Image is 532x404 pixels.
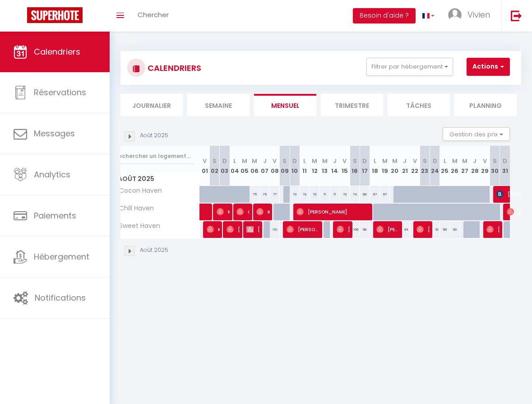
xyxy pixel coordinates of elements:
[312,157,317,165] abbr: M
[350,146,360,186] th: 16
[462,157,467,165] abbr: M
[111,204,156,214] span: Chill Haven
[500,146,510,186] th: 31
[292,157,297,165] abbr: D
[350,186,360,203] div: 74
[290,186,300,203] div: 73
[140,246,168,255] p: Août 2025
[273,157,277,165] abbr: V
[370,186,379,203] div: 67
[270,146,280,186] th: 08
[260,146,270,186] th: 07
[452,157,458,165] abbr: M
[374,157,376,165] abbr: L
[342,157,347,165] abbr: V
[480,146,490,186] th: 29
[330,146,340,186] th: 14
[282,157,287,165] abbr: S
[454,94,517,116] li: Planning
[366,58,453,76] button: Filtrer par hébergement
[287,221,319,238] span: [PERSON_NAME]
[222,157,227,165] abbr: D
[430,146,439,186] th: 24
[213,157,217,165] abbr: S
[460,146,470,186] th: 27
[210,146,220,186] th: 02
[360,146,370,186] th: 17
[217,203,230,220] span: Morgane
[200,146,210,186] th: 01
[380,186,390,203] div: 67
[420,146,430,186] th: 23
[486,221,500,238] span: [PERSON_NAME]
[252,157,257,165] abbr: M
[280,146,290,186] th: 09
[494,363,525,397] iframe: Chat
[256,203,269,220] span: Kaina
[392,157,398,165] abbr: M
[233,157,236,165] abbr: L
[503,157,507,165] abbr: D
[111,221,162,231] span: Sweet Haven
[138,10,169,19] span: Chercher
[380,146,390,186] th: 19
[34,251,89,262] span: Hébergement
[321,94,383,116] li: Trimestre
[322,157,328,165] abbr: M
[410,146,420,186] th: 22
[350,221,360,238] div: 106
[448,8,462,22] img: ...
[400,146,410,186] th: 21
[353,8,416,23] button: Besoin d'aide ?
[450,146,460,186] th: 26
[140,131,168,140] p: Août 2025
[227,221,240,238] span: [PERSON_NAME]
[320,146,330,186] th: 13
[27,7,83,23] img: Super Booking
[320,186,330,203] div: 71
[490,146,500,186] th: 30
[330,186,340,203] div: 71
[260,186,270,203] div: 75
[120,94,183,116] li: Journalier
[250,146,259,186] th: 06
[187,94,250,116] li: Semaine
[300,186,310,203] div: 72
[240,146,250,186] th: 05
[370,146,379,186] th: 18
[390,146,400,186] th: 20
[382,157,388,165] abbr: M
[230,146,240,186] th: 04
[440,221,450,238] div: 89
[443,127,510,141] button: Gestion des prix
[511,10,522,21] img: logout
[203,157,207,165] abbr: V
[242,157,247,165] abbr: M
[300,146,310,186] th: 11
[388,94,450,116] li: Tâches
[400,221,410,238] div: 94
[403,157,407,165] abbr: J
[376,221,399,238] span: [PERSON_NAME]
[416,221,430,238] span: [PERSON_NAME]
[35,292,86,303] span: Notifications
[207,221,220,238] span: Kitterie
[467,58,510,76] button: Actions
[310,146,319,186] th: 12
[444,157,446,165] abbr: L
[337,221,350,238] span: [PERSON_NAME]
[423,157,427,165] abbr: S
[483,157,487,165] abbr: V
[296,203,369,220] span: [PERSON_NAME]
[310,186,319,203] div: 72
[413,157,417,165] abbr: V
[340,146,350,186] th: 15
[34,128,75,139] span: Messages
[290,146,300,186] th: 10
[470,146,480,186] th: 28
[440,146,450,186] th: 25
[360,186,370,203] div: 69
[340,186,350,203] div: 72
[362,157,367,165] abbr: D
[270,221,280,238] div: 110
